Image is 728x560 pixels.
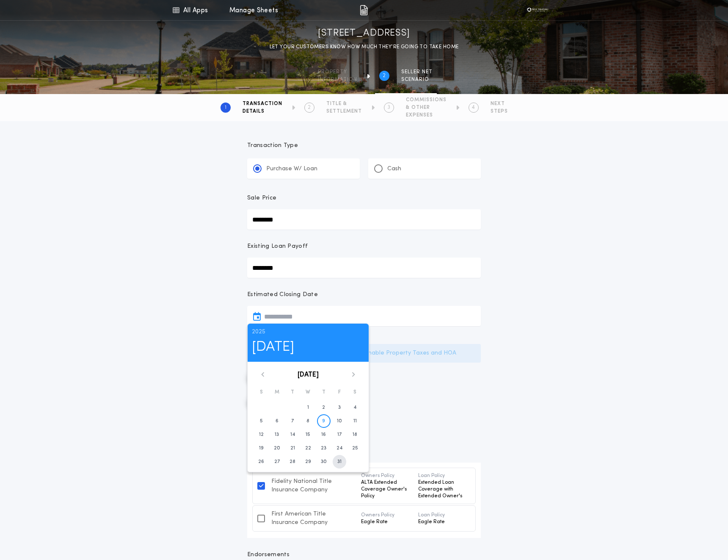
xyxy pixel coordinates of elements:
time: 17 [337,431,342,438]
span: EXPENSES [406,112,447,119]
button: 1 [301,401,315,414]
h2: 3 [387,104,390,111]
time: 28 [290,458,295,465]
button: 28 [286,455,299,469]
time: 27 [274,458,280,465]
button: 27 [270,455,284,469]
time: 2 [322,404,325,411]
button: 15 [301,428,315,441]
time: 16 [321,431,326,438]
h2: 2 [383,72,386,79]
input: Sale Price [247,209,481,230]
h1: [DATE] [252,336,364,358]
time: 20 [274,445,280,452]
button: 9 [317,414,331,428]
time: 26 [258,458,264,465]
h1: [STREET_ADDRESS] [318,27,410,40]
p: Extended Loan Coverage with Extended Owner's [418,479,469,499]
p: Owners Policy [361,512,411,518]
button: 11 [348,414,362,428]
p: Transaction Type [247,141,481,150]
span: SELLER NET [401,69,433,75]
p: Existing Loan Payoff [247,242,308,251]
button: 25 [348,441,362,455]
time: 11 [353,418,357,424]
span: NEXT [491,100,508,107]
span: TITLE & [326,100,362,107]
time: 12 [259,431,264,438]
button: 8 [301,414,315,428]
p: Eagle Rate [418,518,469,525]
button: 29 [301,455,315,469]
button: 12 [254,428,268,441]
button: 30 [317,455,331,469]
time: 3 [338,404,341,411]
button: 4 [348,401,362,414]
button: 26 [254,455,268,469]
button: 2 [317,401,331,414]
span: COMMISSIONS [406,97,447,103]
img: img [360,5,368,15]
span: TRANSACTION [243,100,282,107]
button: 21 [286,441,299,455]
div: T [285,387,301,397]
h2: 2 [308,104,311,111]
span: & OTHER [406,104,447,111]
div: T [316,387,331,397]
div: S [254,387,269,397]
button: 18 [348,428,362,441]
time: 25 [352,445,358,452]
div: S [347,387,363,397]
button: 24 [333,441,346,455]
time: 22 [305,445,311,452]
p: 2025 [252,328,364,336]
button: 14 [286,428,299,441]
time: 18 [353,431,357,438]
span: Property [318,69,357,75]
span: information [318,76,357,83]
time: 24 [336,445,342,452]
button: Fidelity National Title Insurance CompanyOwners PolicyALTA Extended Coverage Owner's PolicyLoan P... [252,468,476,504]
p: Cash [387,165,401,173]
p: Purchase W/ Loan [266,165,317,173]
time: 1 [307,404,309,411]
p: Estimated Closing Date [247,291,481,299]
button: 3 [333,401,346,414]
time: 4 [353,404,356,411]
button: [DATE] [298,370,319,380]
button: 22 [301,441,315,455]
time: 5 [260,418,263,424]
button: 13 [270,428,284,441]
img: vs-icon [525,6,551,14]
p: ALTA Extended Coverage Owner's Policy [361,479,411,499]
button: 5 [254,414,268,428]
button: 10 [333,414,346,428]
div: First American Title Insurance Company [271,510,353,527]
span: SETTLEMENT [326,108,362,115]
input: Existing Loan Payoff [247,258,481,278]
div: W [301,387,316,397]
time: 23 [321,445,326,452]
time: 31 [337,458,342,465]
time: 7 [291,418,294,424]
span: DETAILS [243,108,282,115]
button: 19 [254,441,268,455]
p: Loan Policy [418,472,469,479]
button: First American Title Insurance CompanyOwners PolicyEagle RateLoan PolicyEagle Rate [252,505,476,532]
button: 7 [286,414,299,428]
time: 29 [305,458,311,465]
time: 21 [290,445,295,452]
button: 6 [270,414,284,428]
time: 8 [306,418,309,424]
h2: 4 [472,104,475,111]
p: Eagle Rate [361,518,411,525]
time: 10 [337,418,342,424]
time: 30 [321,458,327,465]
time: 14 [290,431,295,438]
h2: 1 [225,104,226,111]
p: Sale Price [247,194,276,202]
time: 13 [275,431,279,438]
span: SCENARIO [401,76,433,83]
div: F [331,387,347,397]
span: STEPS [491,108,508,115]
